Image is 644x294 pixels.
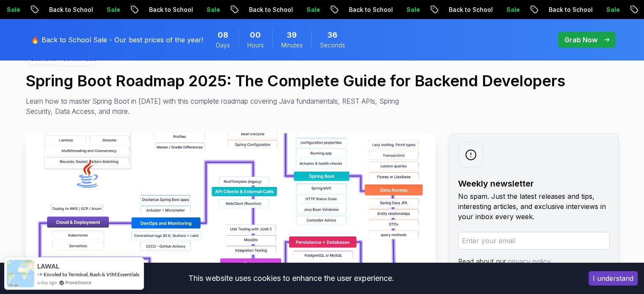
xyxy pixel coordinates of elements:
[281,41,303,49] span: Minutes
[458,232,610,250] input: Enter your email
[44,271,139,278] a: Enroled to Terminal, Bash & VIM Essentials
[299,5,326,14] p: Sale
[287,29,297,41] span: 39 Minutes
[458,178,610,190] h2: Weekly newsletter
[242,5,299,14] p: Back to School
[499,5,526,14] p: Sale
[6,269,576,288] div: This website uses cookies to enhance the user experience.
[100,5,127,14] p: Sale
[589,271,638,286] button: Accept cookies
[37,263,59,270] span: LAWAL
[599,5,626,14] p: Sale
[37,271,43,278] span: ->
[31,35,203,45] p: 🔥 Back to School Sale - Our best prices of the year!
[218,29,228,41] span: 8 Days
[564,35,597,45] p: Grab Now
[327,29,337,41] span: 36 Seconds
[247,41,264,49] span: Hours
[26,72,619,89] h1: Spring Boot Roadmap 2025: The Complete Guide for Backend Developers
[542,5,599,14] p: Back to School
[399,5,426,14] p: Sale
[26,96,405,116] p: Learn how to master Spring Boot in [DATE] with this complete roadmap covering Java fundamentals, ...
[458,256,610,267] p: Read about our .
[442,5,499,14] p: Back to School
[199,5,227,14] p: Sale
[320,41,345,49] span: Seconds
[42,5,100,14] p: Back to School
[250,29,261,41] span: 0 Hours
[142,5,199,14] p: Back to School
[342,5,399,14] p: Back to School
[37,279,57,286] span: a day ago
[458,191,610,222] p: No spam. Just the latest releases and tips, interesting articles, and exclusive interviews in you...
[65,279,91,286] a: ProveSource
[7,260,34,287] img: provesource social proof notification image
[508,257,550,266] a: privacy policy
[216,41,230,49] span: Days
